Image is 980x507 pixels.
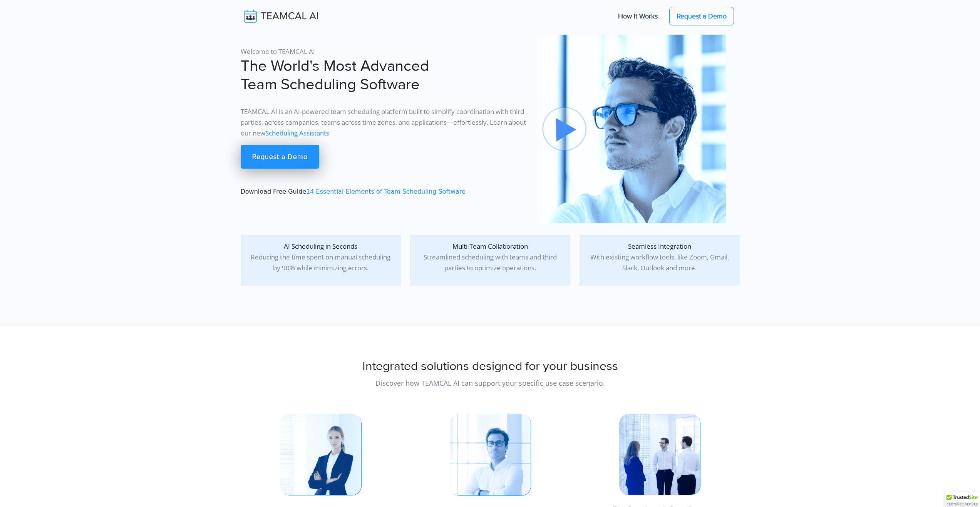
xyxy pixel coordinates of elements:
a: Request a Demo [241,145,319,169]
p: With existing workflow tools, like Zoom, Gmail, Slack, Outlook and more. [586,241,734,273]
a: How It Works [610,8,665,24]
p: Streamlined scheduling with teams and third parties to optimize operations. [416,241,564,273]
span: Multi-Team Collaboration [452,242,528,251]
div: TrustedSite Certified [945,492,980,507]
a: 14 Essential Elements of Team Scheduling Software [306,188,466,195]
span: AI Scheduling in Seconds [284,242,357,251]
img: pic [619,414,700,495]
h2: Integrated solutions designed for your business [241,359,740,374]
a: Request a Demo [669,7,734,25]
p: Welcome to TEAMCAL AI [241,46,528,57]
img: pic [280,414,361,495]
img: pic [450,414,531,495]
p: TEAMCAL AI is an AI-powered team scheduling platform built to simplify coordination with third pa... [241,106,528,139]
p: Reducing the time spent on manual scheduling by 90% while minimizing errors. [247,241,395,273]
span: Seamless Integration [628,242,691,251]
a: Scheduling Assistants [265,129,329,137]
h1: The World's Most Advanced Team Scheduling Software [241,57,528,94]
p: Discover how TEAMCAL AI can support your specific use case scenario. [241,378,740,388]
div: Download Free Guide [236,35,533,223]
img: pic [537,35,726,223]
